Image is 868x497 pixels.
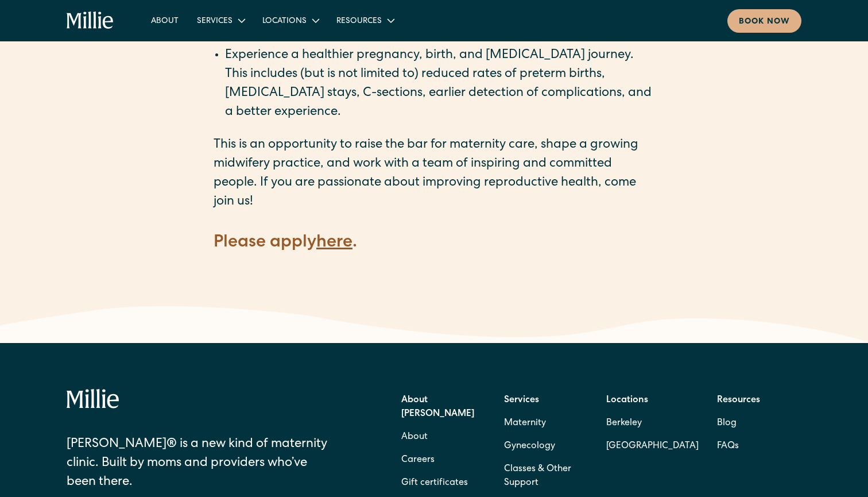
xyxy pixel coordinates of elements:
[717,412,737,435] a: Blog
[504,396,539,405] strong: Services
[401,472,468,495] a: Gift certificates
[188,11,253,30] div: Services
[727,9,801,33] a: Book now
[739,16,790,28] div: Book now
[214,234,316,252] strong: Please apply
[262,16,307,28] div: Locations
[253,11,327,30] div: Locations
[717,435,739,458] a: FAQs
[197,16,232,28] div: Services
[606,396,648,405] strong: Locations
[504,412,546,435] a: Maternity
[67,11,114,30] a: home
[401,426,428,449] a: About
[336,16,382,28] div: Resources
[401,449,435,472] a: Careers
[225,47,654,122] li: Experience a healthier pregnancy, birth, and [MEDICAL_DATA] journey. This includes (but is not li...
[142,11,188,30] a: About
[401,396,474,419] strong: About [PERSON_NAME]
[67,436,337,492] div: [PERSON_NAME]® is a new kind of maternity clinic. Built by moms and providers who’ve been there.
[606,435,699,458] a: [GEOGRAPHIC_DATA]
[214,212,654,231] p: ‍
[352,234,357,252] strong: .
[504,458,588,495] a: Classes & Other Support
[214,136,654,212] p: This is an opportunity to raise the bar for maternity care, shape a growing midwifery practice, a...
[327,11,402,30] div: Resources
[316,234,352,252] a: here
[717,396,760,405] strong: Resources
[214,255,654,274] p: ‍
[606,412,699,435] a: Berkeley
[504,435,555,458] a: Gynecology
